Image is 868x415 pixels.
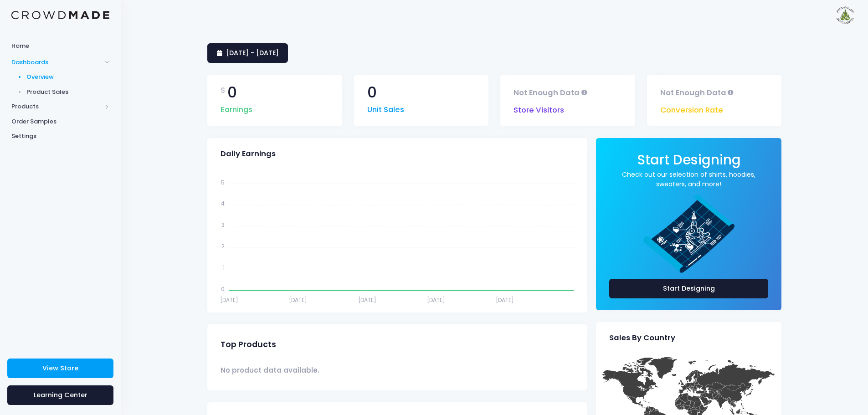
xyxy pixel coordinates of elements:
span: Daily Earnings [221,149,276,159]
img: User [836,6,854,24]
tspan: [DATE] [220,296,238,304]
tspan: 1 [223,264,225,272]
span: Store Visitors [514,100,564,116]
a: Check out our selection of shirts, hoodies, sweaters, and more! [609,170,768,189]
span: Overview [26,72,110,82]
a: [DATE] - [DATE] [207,43,288,63]
span: Home [11,41,109,51]
span: Conversion Rate [660,100,723,116]
span: Unit Sales [367,100,404,116]
span: 0 [227,85,237,100]
tspan: 4 [221,200,225,208]
a: Start Designing [637,158,741,167]
tspan: 2 [221,242,225,250]
tspan: 3 [221,221,225,229]
tspan: [DATE] [496,296,514,304]
span: $ [221,85,226,96]
span: Product Sales [26,87,110,97]
tspan: [DATE] [358,296,376,304]
img: Logo [11,11,109,20]
span: 0 [367,85,377,100]
tspan: [DATE] [427,296,445,304]
tspan: 5 [221,179,225,186]
span: Top Products [221,340,276,349]
span: Learning Center [34,390,87,400]
a: View Store [7,359,113,378]
span: [DATE] - [DATE] [226,48,279,57]
a: Learning Center [7,385,113,405]
a: Start Designing [609,279,768,298]
span: Dashboards [11,58,102,67]
span: Sales By Country [609,333,675,343]
span: Not Enough Data [660,85,726,100]
span: Products [11,102,102,111]
tspan: [DATE] [289,296,307,304]
span: Earnings [221,100,252,116]
span: Not Enough Data [514,85,580,100]
span: View Store [42,364,78,373]
tspan: 0 [221,285,225,293]
span: Settings [11,132,109,141]
span: Start Designing [637,150,741,169]
span: Order Samples [11,117,109,126]
span: No product data available. [221,365,319,375]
